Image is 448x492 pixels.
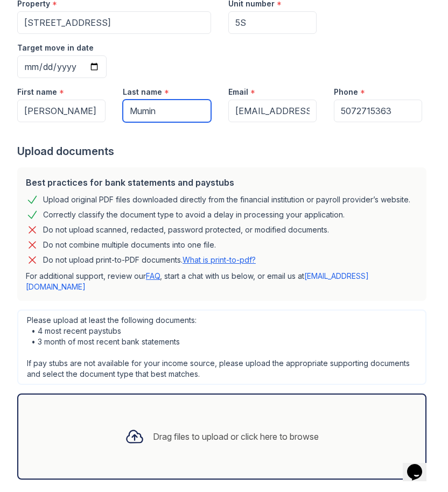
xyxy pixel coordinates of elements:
[26,271,418,292] p: For additional support, review our , start a chat with us below, or email us at
[334,87,358,97] label: Phone
[43,255,256,265] p: Do not upload print-to-PDF documents.
[403,449,437,481] iframe: chat widget
[17,310,426,385] div: Please upload at least the following documents: • 4 most recent paystubs • 3 month of most recent...
[123,87,162,97] label: Last name
[43,238,216,251] div: Do not combine multiple documents into one file.
[43,223,329,236] div: Do not upload scanned, redacted, password protected, or modified documents.
[17,144,431,159] div: Upload documents
[146,271,160,280] a: FAQ
[26,271,369,291] a: [EMAIL_ADDRESS][DOMAIN_NAME]
[43,193,410,206] div: Upload original PDF files downloaded directly from the financial institution or payroll provider’...
[153,430,319,443] div: Drag files to upload or click here to browse
[17,87,57,97] label: First name
[43,208,345,221] div: Correctly classify the document type to avoid a delay in processing your application.
[183,255,256,264] a: What is print-to-pdf?
[17,43,94,53] label: Target move in date
[26,176,418,189] div: Best practices for bank statements and paystubs
[228,87,248,97] label: Email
